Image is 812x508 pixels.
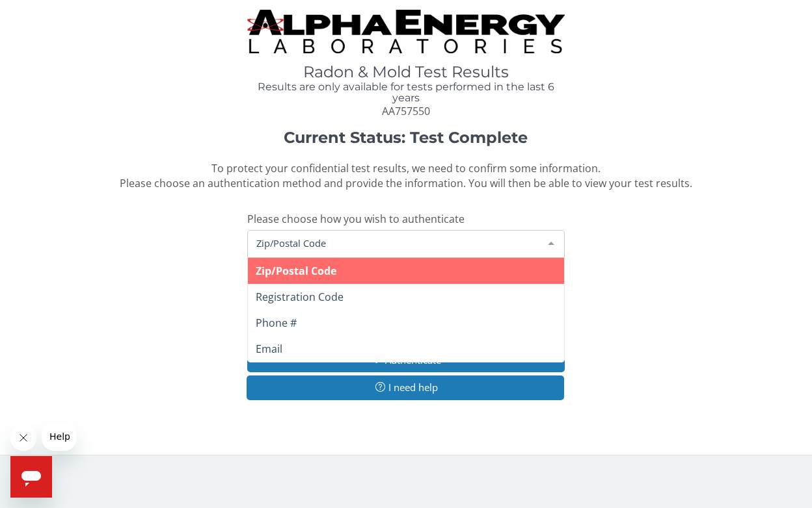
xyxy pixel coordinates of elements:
[247,81,564,104] h4: Results are only available for tests performed in the last 6 years
[120,161,692,190] span: To protect your confidential test results, we need to confirm some information. Please choose an ...
[10,456,52,498] iframe: Button to launch messaging window
[247,212,465,226] span: Please choose how you wish to authenticate
[42,422,77,451] iframe: Message from company
[247,64,564,81] h1: Radon & Mold Test Results
[382,104,430,118] span: AA757550
[256,316,297,330] span: Phone #
[247,10,564,53] img: TightCrop.jpg
[253,236,537,250] span: Zip/Postal Code
[247,375,563,400] button: I need help
[256,342,282,356] span: Email
[256,264,336,278] span: Zip/Postal Code
[284,128,528,147] strong: Current Status: Test Complete
[256,290,344,304] span: Registration Code
[10,425,36,451] iframe: Close message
